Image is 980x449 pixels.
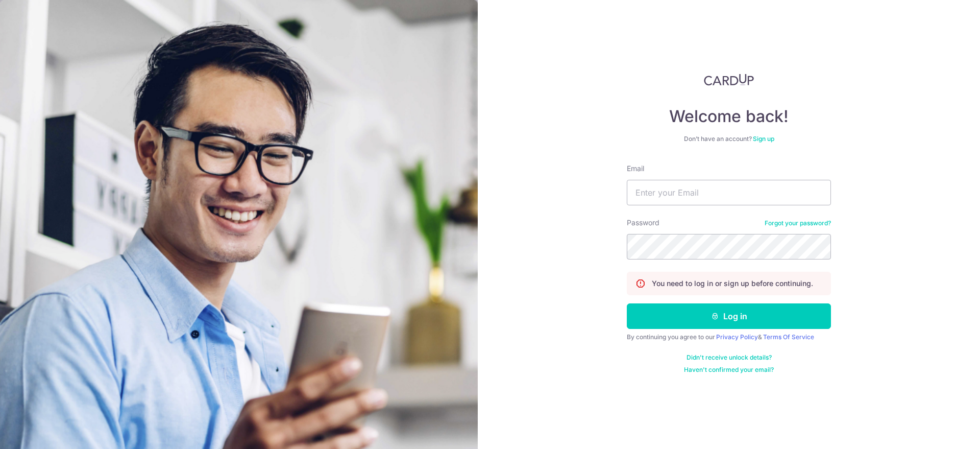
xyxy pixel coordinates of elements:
input: Enter your Email [627,180,831,205]
a: Forgot your password? [765,219,831,227]
label: Password [627,218,659,228]
img: CardUp Logo [704,74,754,86]
h4: Welcome back! [627,106,831,127]
label: Email [627,163,644,174]
div: By continuing you agree to our & [627,333,831,341]
button: Log in [627,303,831,329]
a: Haven't confirmed your email? [684,366,774,374]
div: Don’t have an account? [627,135,831,143]
a: Didn't receive unlock details? [687,353,772,362]
a: Privacy Policy [716,333,758,341]
p: You need to log in or sign up before continuing. [652,278,813,289]
a: Terms Of Service [763,333,814,341]
a: Sign up [753,135,774,143]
